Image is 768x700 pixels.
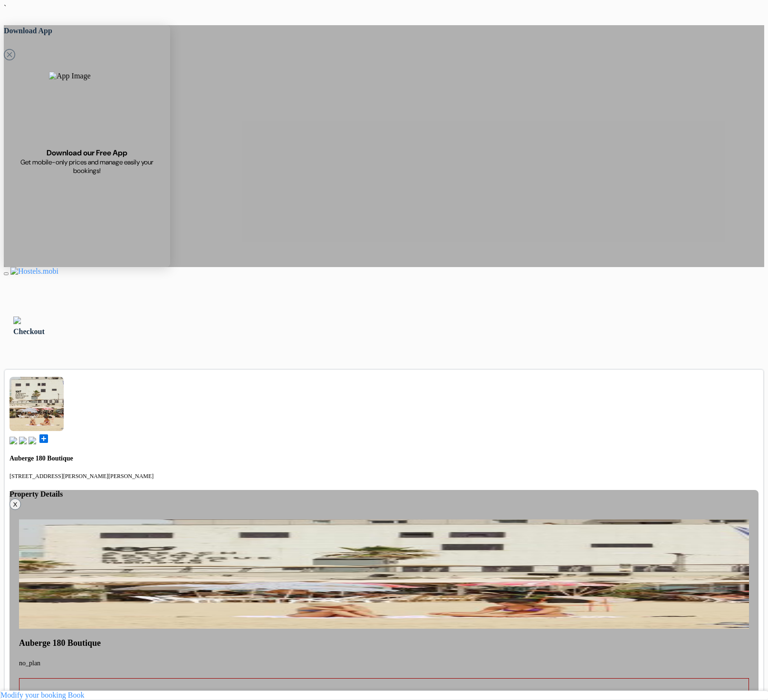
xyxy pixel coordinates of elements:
span: Get mobile-only prices and manage easily your bookings! [15,158,159,175]
img: music.svg [19,437,27,444]
a: Book [68,691,85,699]
button: X [10,499,21,510]
svg: Close [4,49,15,60]
h4: Auberge 180 Boutique [10,455,758,462]
span: add_box [38,433,49,444]
h4: Auberge 180 Boutique [19,638,749,648]
img: book.svg [10,437,17,444]
img: App Image [49,72,125,148]
span: Checkout [13,327,45,336]
img: Hostels.mobi [10,267,58,276]
a: add_box [38,438,49,446]
a: Modify your booking [0,691,66,699]
img: truck.svg [29,437,36,444]
img: left_arrow.svg [13,316,21,324]
p: no_plan [19,660,749,667]
span: Download our Free App [47,148,127,158]
small: [STREET_ADDRESS][PERSON_NAME][PERSON_NAME] [10,473,154,479]
h5: Download App [4,25,170,37]
h4: Property Details [10,490,758,499]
